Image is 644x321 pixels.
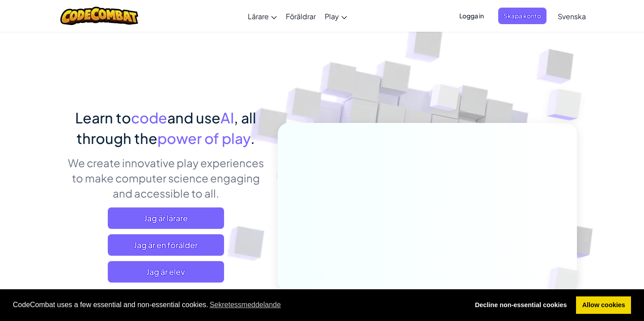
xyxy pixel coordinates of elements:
span: Lärare [248,12,269,21]
img: Overlap cubes [529,67,606,143]
img: Overlap cubes [533,249,600,314]
span: code [131,109,167,127]
span: Play [325,12,339,21]
a: Jag är en förälder [108,234,224,256]
button: Jag är elev [108,261,224,283]
a: learn more about cookies [208,298,283,312]
span: CodeCombat uses a few essential and non-essential cookies. [13,298,462,312]
a: deny cookies [469,296,573,314]
a: Lärare [243,4,281,28]
a: allow cookies [576,296,631,314]
button: Logga in [454,8,489,24]
span: . [250,129,255,147]
button: Skapa konto [498,8,547,24]
img: CodeCombat logo [60,7,139,25]
span: and use [167,109,220,127]
span: AI [220,109,234,127]
span: power of play [157,129,250,147]
span: Svenska [558,12,586,21]
a: Svenska [553,4,590,28]
a: Jag är lärare [108,207,224,229]
a: Föräldrar [281,4,320,28]
img: Overlap cubes [413,67,478,133]
a: Play [320,4,352,28]
p: We create innovative play experiences to make computer science engaging and accessible to all. [67,155,264,201]
span: Learn to [75,109,131,127]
